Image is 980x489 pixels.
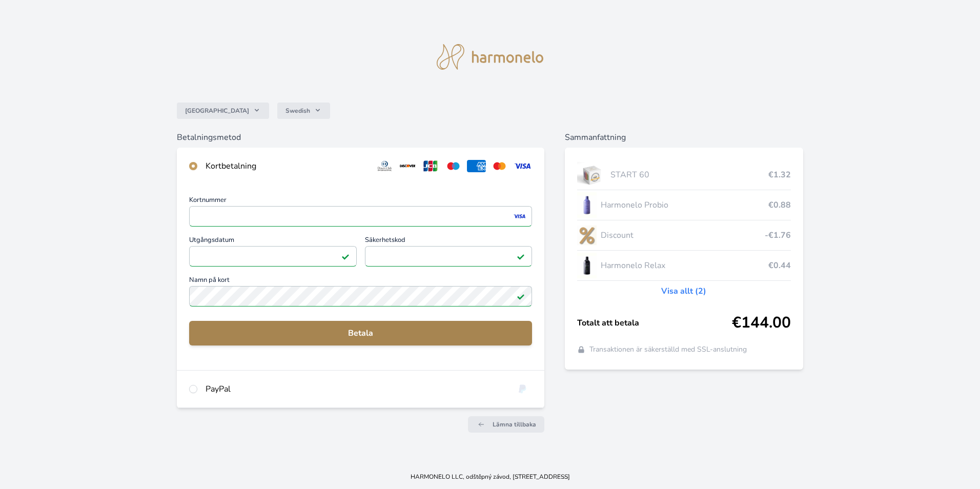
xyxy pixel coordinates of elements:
[768,259,791,272] span: €0.44
[189,237,356,246] span: Utgångsdatum
[468,416,544,433] a: Lämna tillbaka
[365,237,532,246] span: Säkerhetskod
[437,44,543,70] img: logo.svg
[185,107,249,115] span: [GEOGRAPHIC_DATA]
[277,103,330,119] button: Swedish
[197,327,524,339] span: Betala
[517,292,525,300] img: Fältet är giltigt
[765,229,791,241] span: -€1.76
[517,252,525,260] img: Fältet är giltigt
[444,160,463,172] img: maestro.svg
[577,253,597,278] img: CLEAN_RELAX_se_stinem_x-lo.jpg
[601,259,768,272] span: Harmonelo Relax
[375,160,394,172] img: diners.svg
[194,209,527,223] iframe: Iframe för kortnummer
[206,160,366,172] div: Kortbetalning
[189,286,532,307] input: Namn på kortFältet är giltigt
[661,285,706,297] a: Visa allt (2)
[189,277,532,286] span: Namn på kort
[768,199,791,211] span: €0.88
[189,197,532,206] span: Kortnummer
[768,169,791,181] span: €1.32
[732,314,791,332] span: €144.00
[370,249,527,263] iframe: Iframe för säkerhetskod
[577,192,597,218] img: CLEAN_PROBIO_se_stinem_x-lo.jpg
[577,317,732,329] span: Totalt att betala
[490,160,509,172] img: mc.svg
[398,160,417,172] img: discover.svg
[513,160,532,172] img: visa.svg
[177,131,544,144] h6: Betalningsmetod
[513,383,532,395] img: paypal.svg
[589,344,747,355] span: Transaktionen är säkerställd med SSL-anslutning
[177,103,269,119] button: [GEOGRAPHIC_DATA]
[601,229,765,241] span: Discount
[601,199,768,211] span: Harmonelo Probio
[189,321,532,345] button: Betala
[467,160,486,172] img: amex.svg
[577,222,597,248] img: discount-lo.png
[513,212,526,221] img: visa
[194,249,352,263] iframe: Iframe för utgångsdatum
[610,169,768,181] span: START 60
[565,131,803,144] h6: Sammanfattning
[577,162,606,188] img: start.jpg
[206,383,505,395] div: PayPal
[285,107,310,115] span: Swedish
[493,420,536,429] span: Lämna tillbaka
[341,252,350,260] img: Fältet är giltigt
[421,160,440,172] img: jcb.svg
